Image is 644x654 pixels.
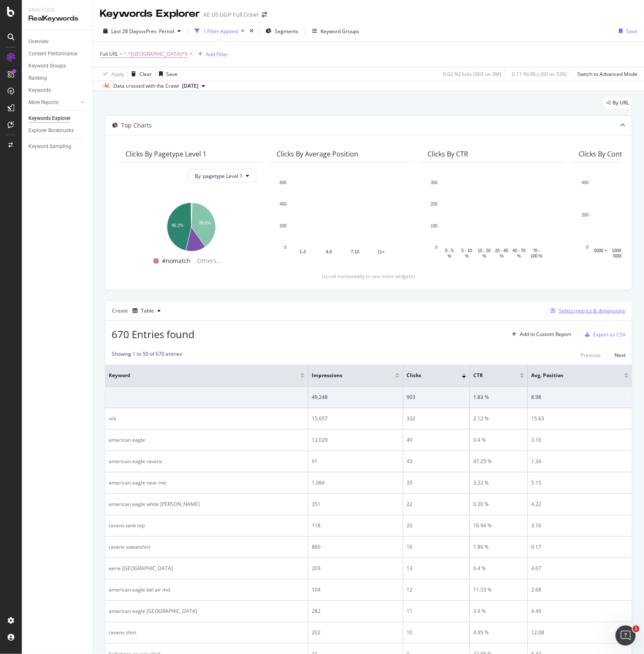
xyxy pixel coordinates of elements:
[473,629,524,636] div: 4.95 %
[139,70,152,78] div: Clear
[407,565,466,572] div: 13
[443,70,501,78] div: 0.02 % Clicks ( 903 on 3M )
[351,250,359,255] text: 7-10
[531,565,628,572] div: 4.67
[531,543,628,551] div: 9.17
[109,607,305,615] div: american eagle [GEOGRAPHIC_DATA]
[312,372,383,379] span: Impressions
[279,180,287,185] text: 600
[121,121,152,130] div: Top Charts
[586,245,589,250] text: 0
[495,249,508,253] text: 20 - 40
[29,50,77,58] div: Content Performance
[531,607,628,615] div: 4.49
[513,249,526,253] text: 40 - 70
[166,70,177,78] div: Save
[29,14,86,23] div: RealKeywords
[112,304,164,318] div: Create
[262,24,302,38] button: Segments
[312,393,399,401] div: 49,248
[191,24,248,38] button: 1 Filter Applied
[124,48,188,60] span: ^.*[GEOGRAPHIC_DATA]*$
[312,629,399,636] div: 202
[407,607,466,615] div: 11
[559,307,625,314] div: Select metrics & dimensions
[109,458,305,465] div: american eagle ravens
[120,50,123,57] span: =
[581,350,601,360] button: Previous
[109,372,288,379] span: Keyword
[188,169,256,182] button: By: pagetype Level 1
[473,565,524,572] div: 6.4 %
[29,62,87,70] a: Keyword Groups
[520,332,571,337] div: Add to Custom Report
[407,393,466,401] div: 903
[312,522,399,529] div: 118
[407,543,466,551] div: 16
[275,28,298,35] span: Segments
[262,12,267,18] div: arrow-right-arrow-left
[29,86,51,95] div: Keywords
[172,223,183,228] text: 46.2%
[109,500,305,508] div: american eagle white [PERSON_NAME]
[100,67,124,81] button: Apply
[29,37,49,46] div: Overview
[428,178,558,260] svg: A chart.
[473,543,524,551] div: 1.86 %
[29,74,87,83] a: Ranking
[473,586,524,594] div: 11.53 %
[508,328,571,341] button: Add to Custom Report
[279,202,287,207] text: 400
[531,586,628,594] div: 2.68
[109,479,305,487] div: american eagle near me
[111,70,124,78] div: Apply
[531,415,628,422] div: 15.63
[109,436,305,444] div: american eagle
[312,479,399,487] div: 1,084
[111,28,141,35] span: Last 28 Days
[473,372,507,379] span: CTR
[141,28,174,35] span: vs Prev. Period
[109,543,305,551] div: ravens sweatshirt
[615,625,636,646] iframe: Intercom live chat
[29,74,47,83] div: Ranking
[593,331,626,338] div: Export as CSV
[407,522,466,529] div: 20
[577,70,637,78] div: Switch to Advanced Mode
[29,114,70,123] div: Keywords Explorer
[113,82,179,90] div: Data crossed with the Crawl
[156,67,177,81] button: Save
[430,202,438,207] text: 200
[531,500,628,508] div: 4.22
[109,565,305,572] div: aerie [GEOGRAPHIC_DATA]
[473,393,524,401] div: 1.83 %
[407,479,466,487] div: 35
[574,67,637,81] button: Switch to Advanced Mode
[312,458,399,465] div: 91
[129,304,164,318] button: Table
[125,198,256,253] div: A chart.
[29,50,87,58] a: Content Performance
[473,458,524,465] div: 47.25 %
[517,254,521,259] text: %
[109,522,305,529] div: ravens tank top
[312,415,399,422] div: 15,657
[199,221,211,226] text: 39.6%
[531,522,628,529] div: 3.16
[615,352,626,359] div: Next
[407,458,466,465] div: 43
[547,306,625,316] button: Select metrics & dimensions
[203,28,238,35] div: 1 Filter Applied
[615,350,626,360] button: Next
[195,49,228,59] button: Add Filter
[531,458,628,465] div: 1.34
[531,393,628,401] div: 8.98
[407,415,466,422] div: 332
[581,213,589,217] text: 200
[531,436,628,444] div: 3.16
[182,82,198,90] span: 2025 Aug. 29th
[407,372,449,379] span: Clicks
[531,479,628,487] div: 5.15
[407,436,466,444] div: 49
[482,254,486,259] text: %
